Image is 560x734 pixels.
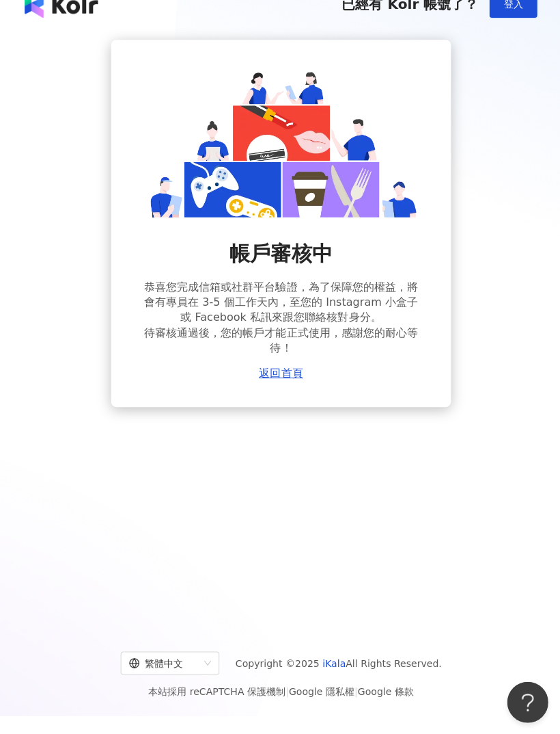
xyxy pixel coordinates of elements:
[235,653,440,669] span: Copyright © 2025 All Rights Reserved.
[505,679,546,720] iframe: Help Scout Beacon - Open
[258,366,302,378] a: 返回首頁
[285,683,288,694] span: |
[353,683,356,694] span: |
[128,650,198,672] div: 繁體中文
[356,683,412,694] a: Google 條款
[143,67,417,217] img: reviewing account
[143,278,417,355] span: 恭喜您完成信箱或社群平台驗證，為了保障您的權益，將會有專員在 3-5 個工作天內，至您的 Instagram 小盒子或 Facebook 私訊來跟您聯絡核對身分。 待審核通過後，您的帳戶才能正式...
[288,683,353,694] a: Google 隱私權
[148,681,412,697] span: 本站採用 reCAPTCHA 保護機制
[229,239,331,267] span: 帳戶審核中
[322,655,345,666] a: iKala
